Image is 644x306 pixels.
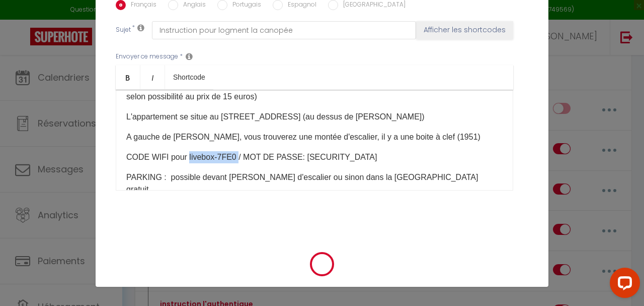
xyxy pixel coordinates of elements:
[126,79,503,103] p: le check-out est à 10h00 avec une possibilité de départ [PERSON_NAME] à 12 h00 (extra à demander ...
[137,24,144,32] i: Subject
[116,52,178,62] label: Envoyer ce message
[126,151,503,163] p: CODE WIFI pour livebox-7FE0 / MOT DE PASSE: [SECURITY_DATA]
[140,65,165,89] a: Italic
[602,264,644,306] iframe: LiveChat chat widget
[126,171,503,196] p: PARKING : possible devant [PERSON_NAME] d'escalier ou sinon dans la [GEOGRAPHIC_DATA] gratuit
[416,21,513,39] button: Afficher les shortcodes
[186,52,193,60] i: Message
[116,65,140,89] a: Bold
[116,25,131,36] label: Sujet
[165,65,213,89] a: Shortcode
[126,131,503,143] p: A gauche de [PERSON_NAME], vous trouverez une montée d'escalier, il y a une boite à clef (1951)
[126,111,503,123] p: L'appartement se situe au [STREET_ADDRESS] (au dessus de [PERSON_NAME])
